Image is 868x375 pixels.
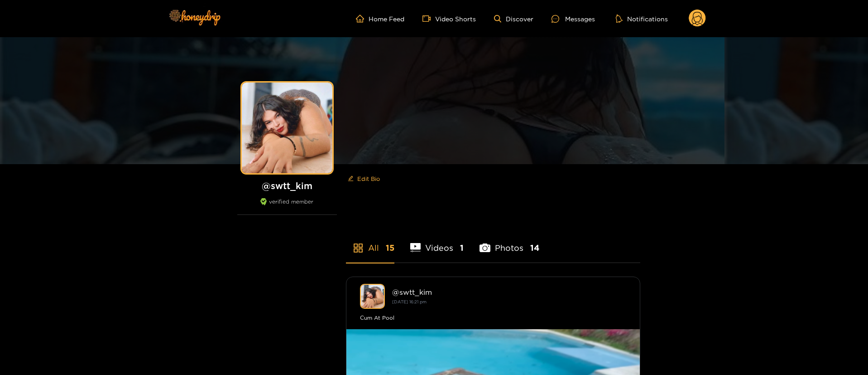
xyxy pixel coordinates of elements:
span: home [356,15,369,23]
li: Photos [480,222,539,263]
span: edit [348,175,354,182]
li: Videos [410,222,464,263]
span: video-camera [422,15,435,23]
button: Notifications [613,14,671,23]
div: verified member [237,198,337,215]
div: @ swtt_kim [392,288,626,296]
span: 14 [530,242,539,253]
li: All [346,222,394,263]
div: Messages [551,14,595,24]
a: Video Shorts [422,15,476,23]
span: 15 [386,242,394,253]
span: Edit Bio [357,174,380,183]
a: Discover [494,15,533,23]
span: 1 [460,242,464,253]
span: appstore [353,243,364,253]
a: Home Feed [356,15,404,23]
img: swtt_kim [360,284,385,309]
h1: @ swtt_kim [237,180,337,191]
small: [DATE] 16:21 pm [392,299,427,304]
div: Cum At Pool [360,313,626,322]
button: editEdit Bio [346,171,382,186]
